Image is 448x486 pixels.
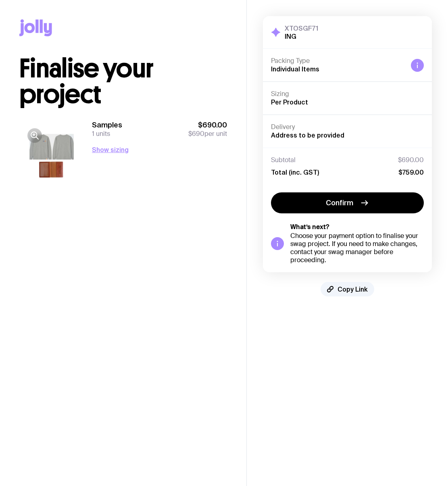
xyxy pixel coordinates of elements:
span: Total (inc. GST) [271,168,319,176]
h3: XTOSGF71 [285,24,318,32]
span: Confirm [326,198,353,208]
span: $759.00 [398,168,424,176]
h5: What’s next? [290,223,424,231]
span: per unit [188,130,227,138]
h3: Samples [92,120,122,130]
button: Confirm [271,192,424,213]
h4: Packing Type [271,57,404,65]
span: Copy Link [338,285,368,293]
h4: Delivery [271,123,424,131]
span: $690.00 [398,156,424,164]
span: Individual Items [271,65,319,73]
span: Address to be provided [271,131,344,139]
span: Subtotal [271,156,296,164]
span: 1 units [92,129,110,138]
button: Copy Link [321,282,374,296]
span: $690.00 [188,120,227,130]
div: Choose your payment option to finalise your swag project. If you need to make changes, contact yo... [290,232,424,264]
span: $690 [188,129,204,138]
h2: ING [285,32,318,40]
h1: Finalise your project [19,56,227,107]
button: Show sizing [92,145,129,154]
h4: Sizing [271,90,424,98]
span: Per Product [271,98,308,106]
